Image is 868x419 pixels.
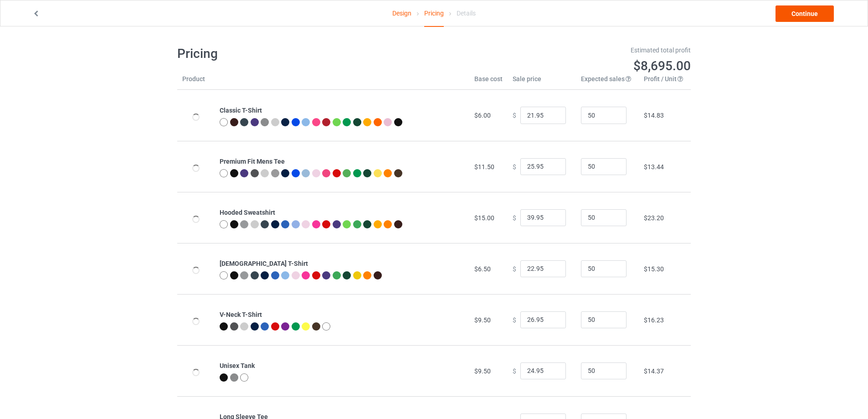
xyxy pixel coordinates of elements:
span: $ [513,163,516,170]
span: $6.50 [474,265,491,273]
span: $14.37 [644,367,664,375]
th: Base cost [469,74,508,90]
b: Unisex Tank [220,362,255,369]
span: $6.00 [474,112,491,119]
span: $15.30 [644,265,664,273]
b: Premium Fit Mens Tee [220,158,285,165]
span: $ [513,316,516,323]
div: Estimated total profit [441,46,691,55]
th: Product [177,74,215,90]
span: $ [513,214,516,221]
span: $9.50 [474,367,491,375]
th: Profit / Unit [639,74,691,90]
b: Hooded Sweatshirt [220,209,275,216]
a: Design [392,0,411,26]
th: Sale price [508,74,576,90]
img: heather_texture.png [230,373,238,382]
span: $ [513,112,516,119]
span: $8,695.00 [633,58,691,73]
span: $15.00 [474,214,494,222]
span: $ [513,367,516,374]
span: $23.20 [644,214,664,222]
div: Details [457,0,476,26]
img: heather_texture.png [271,169,279,177]
b: Classic T-Shirt [220,107,262,114]
span: $ [513,265,516,272]
img: heather_texture.png [261,118,269,126]
a: Continue [776,5,834,22]
b: V-Neck T-Shirt [220,311,262,318]
h1: Pricing [177,46,428,62]
span: $9.50 [474,316,491,324]
b: [DEMOGRAPHIC_DATA] T-Shirt [220,260,308,267]
span: $14.83 [644,112,664,119]
span: $16.23 [644,316,664,324]
span: $13.44 [644,163,664,171]
span: $11.50 [474,163,494,171]
div: Pricing [424,0,444,27]
th: Expected sales [576,74,639,90]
